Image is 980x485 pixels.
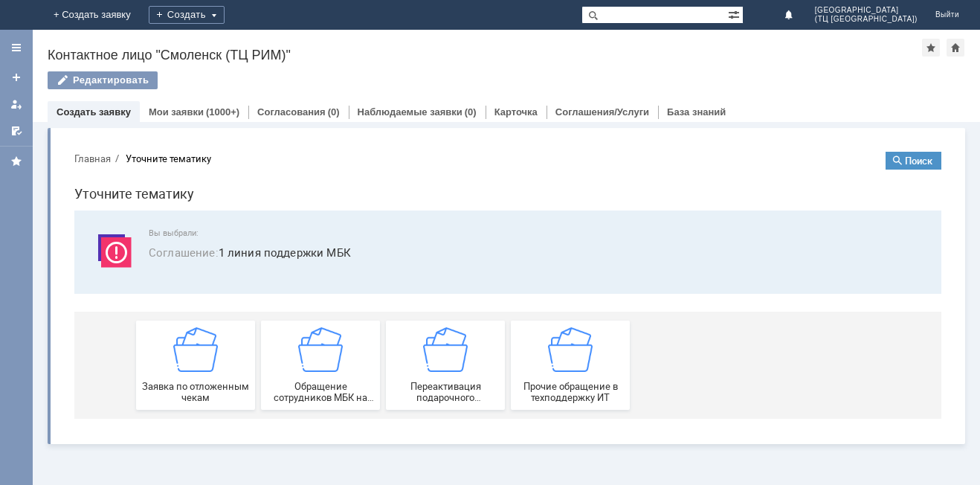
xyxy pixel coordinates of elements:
span: Прочие обращение в техподдержку ИТ [453,241,563,263]
a: Мои заявки [149,106,204,118]
div: Контактное лицо "Смоленск (ТЦ РИМ)" [48,48,922,62]
button: Обращение сотрудников МБК на недоступность тех. поддержки [199,181,317,270]
a: Прочие обращение в техподдержку ИТ [448,181,567,270]
img: getfafe0041f1c547558d014b707d1d9f05 [236,187,280,232]
h1: Уточните тематику [12,43,879,65]
div: Добавить в избранное [922,39,940,57]
span: Обращение сотрудников МБК на недоступность тех. поддержки [203,241,313,263]
button: Главная [12,12,48,25]
span: (ТЦ [GEOGRAPHIC_DATA]) [815,15,918,24]
span: Переактивация подарочного сертификата [328,241,438,263]
span: Вы выбрали: [86,89,861,98]
a: Переактивация подарочного сертификата [323,181,442,270]
img: getfafe0041f1c547558d014b707d1d9f05 [361,187,405,232]
span: 1 линия поддержки МБК [86,104,861,121]
span: Расширенный поиск [728,7,743,21]
a: Наблюдаемые заявки [358,106,462,118]
a: База знаний [667,106,726,118]
img: getfafe0041f1c547558d014b707d1d9f05 [486,187,530,232]
div: Уточните тематику [63,13,149,25]
button: Поиск [823,12,879,30]
img: svg%3E [30,89,74,133]
div: (0) [328,106,340,118]
a: Создать заявку [57,106,131,118]
a: Мои согласования [4,119,28,143]
a: Мои заявки [4,92,28,116]
span: [GEOGRAPHIC_DATA] [815,6,918,15]
div: Сделать домашней страницей [947,39,964,57]
span: Заявка по отложенным чекам [78,241,188,263]
a: Создать заявку [4,65,28,89]
div: Создать [149,6,225,24]
button: Заявка по отложенным чекам [74,181,193,270]
img: getfafe0041f1c547558d014b707d1d9f05 [111,187,155,232]
a: Согласования [257,106,326,118]
a: Соглашения/Услуги [555,106,649,118]
div: (1000+) [206,106,239,118]
span: Соглашение : [86,105,156,120]
div: (0) [465,106,477,118]
a: Карточка [494,106,538,118]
